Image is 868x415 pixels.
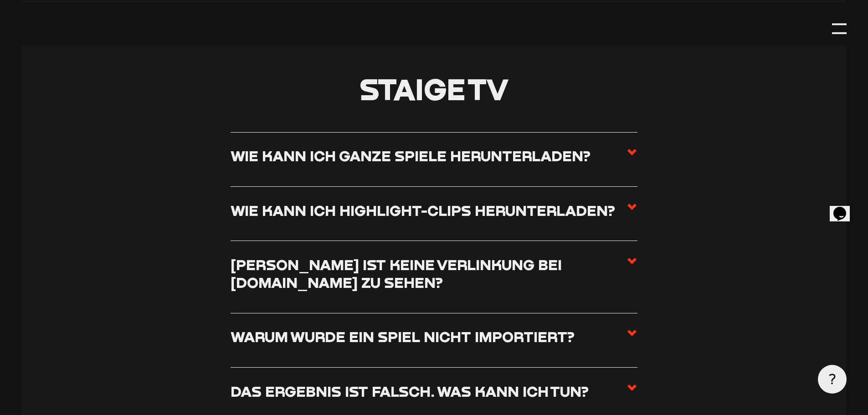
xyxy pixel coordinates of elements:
[231,382,589,400] h3: Das Ergebnis ist falsch. Was kann ich tun?
[231,256,627,292] h3: [PERSON_NAME] ist keine Verlinkung bei [DOMAIN_NAME] zu sehen?
[830,194,859,221] iframe: chat widget
[231,147,591,164] h3: Wie kann ich ganze Spiele herunterladen?
[231,328,575,345] h3: Warum wurde ein Spiel nicht importiert?
[231,201,615,219] h3: Wie kann ich Highlight-Clips herunterladen?
[360,71,509,107] span: Staige TV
